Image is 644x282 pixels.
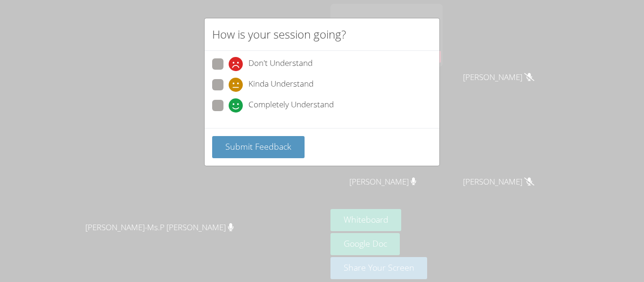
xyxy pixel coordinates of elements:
span: Don't Understand [248,57,313,71]
span: Completely Understand [248,98,334,113]
span: Submit Feedback [225,141,291,152]
span: Kinda Understand [248,78,314,92]
button: Submit Feedback [212,136,305,158]
h2: How is your session going? [212,26,346,43]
